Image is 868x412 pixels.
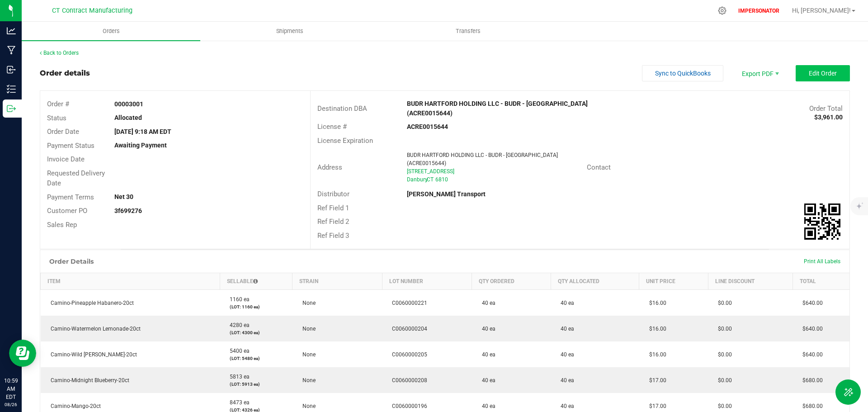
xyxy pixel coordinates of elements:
span: $680.00 [798,377,823,384]
span: Contact [587,163,611,171]
strong: BUDR HARTFORD HOLDING LLC - BUDR - [GEOGRAPHIC_DATA] (ACRE0015644) [407,100,588,117]
span: 40 ea [477,377,495,384]
span: BUDR HARTFORD HOLDING LLC - BUDR - [GEOGRAPHIC_DATA] (ACRE0015644) [407,152,558,166]
p: 10:59 AM EDT [4,377,18,401]
span: [STREET_ADDRESS] [407,168,454,175]
span: Transfers [443,27,493,35]
span: $0.00 [713,351,732,358]
h1: Order Details [49,258,94,265]
span: C0060000205 [387,351,427,358]
strong: [PERSON_NAME] Transport [407,190,486,198]
inline-svg: Manufacturing [7,46,16,55]
div: Order details [40,68,90,79]
span: 40 ea [477,403,495,409]
span: Order Total [809,104,843,113]
th: Strain [292,273,382,290]
strong: ACRE0015644 [407,123,448,130]
span: 5400 ea [225,348,250,354]
strong: Allocated [114,114,142,121]
strong: Net 30 [114,193,133,200]
span: Address [317,163,342,171]
p: (LOT: 1160 ea) [225,303,287,310]
strong: 3f699276 [114,207,142,214]
p: 08/26 [4,401,18,408]
strong: Awaiting Payment [114,142,167,149]
span: Status [47,114,66,122]
th: Item [41,273,220,290]
inline-svg: Outbound [7,104,16,113]
span: 6810 [435,176,448,183]
span: $16.00 [645,351,666,358]
span: 4280 ea [225,322,250,328]
img: Scan me! [804,204,840,240]
th: Line Discount [708,273,793,290]
span: C0060000221 [387,300,427,306]
span: License # [317,123,347,131]
span: 5813 ea [225,374,250,380]
span: $16.00 [645,300,666,306]
span: Camino-Wild [PERSON_NAME]-20ct [46,351,137,358]
span: None [298,377,316,384]
span: CT Contract Manufacturing [52,7,132,14]
span: 40 ea [556,300,574,306]
th: Qty Allocated [551,273,639,290]
span: None [298,403,316,409]
span: CT [427,176,434,183]
a: Orders [22,22,200,41]
span: Export PDF [732,65,787,81]
span: Customer PO [47,207,87,215]
p: IMPERSONATOR [735,7,783,15]
span: Requested Delivery Date [47,169,105,188]
span: $17.00 [645,403,666,409]
th: Total [793,273,849,290]
qrcode: 00003001 [804,204,840,240]
span: 1160 ea [225,296,250,303]
span: Print All Labels [804,258,840,265]
span: $640.00 [798,351,823,358]
inline-svg: Analytics [7,26,16,35]
span: Sales Rep [47,221,77,229]
span: Ref Field 1 [317,204,349,212]
a: Transfers [379,22,557,41]
span: 40 ea [556,377,574,384]
span: Camino-Mango-20ct [46,403,101,409]
span: Payment Status [47,142,94,150]
span: 40 ea [556,403,574,409]
a: Shipments [200,22,379,41]
a: Back to Orders [40,50,79,56]
span: 8473 ea [225,399,250,406]
span: C0060000204 [387,326,427,332]
span: $16.00 [645,326,666,332]
span: $0.00 [713,377,732,384]
th: Qty Ordered [472,273,551,290]
span: Order Date [47,128,79,136]
span: Invoice Date [47,155,85,163]
span: License Expiration [317,137,373,145]
inline-svg: Inventory [7,85,16,94]
span: None [298,326,316,332]
span: Payment Terms [47,193,94,201]
strong: 00003001 [114,100,143,108]
div: Manage settings [717,6,728,15]
span: Danbury [407,176,428,183]
th: Sellable [220,273,292,290]
span: Destination DBA [317,104,367,113]
span: $0.00 [713,300,732,306]
th: Unit Price [639,273,708,290]
p: (LOT: 5480 ea) [225,355,287,362]
span: Hi, [PERSON_NAME]! [792,7,851,14]
span: Ref Field 2 [317,218,349,226]
span: Distributor [317,190,349,198]
span: Order # [47,100,69,108]
button: Toggle Menu [835,379,861,405]
span: $0.00 [713,403,732,409]
th: Lot Number [382,273,472,290]
span: 40 ea [477,326,495,332]
span: C0060000196 [387,403,427,409]
span: Sync to QuickBooks [655,70,711,77]
span: Camino-Pineapple Habanero-20ct [46,300,134,306]
strong: [DATE] 9:18 AM EDT [114,128,171,135]
span: Edit Order [809,70,837,77]
button: Sync to QuickBooks [642,65,723,81]
span: 40 ea [556,351,574,358]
